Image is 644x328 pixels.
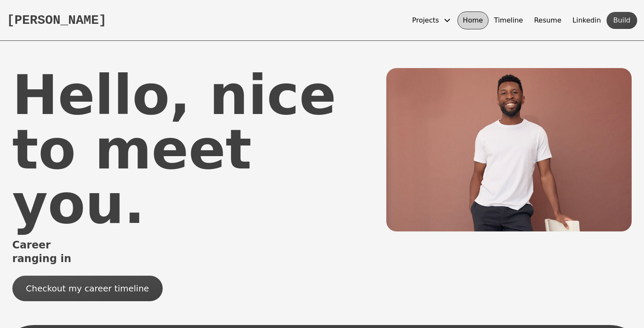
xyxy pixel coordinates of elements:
[7,13,106,28] button: [PERSON_NAME]
[567,11,607,29] button: Linkedin
[12,238,94,265] span: Career ranging in
[386,68,632,231] img: darrel_home.35f3a64193ee4a412503.jpeg
[489,11,529,29] button: Timeline
[529,11,567,29] button: Resume
[412,15,439,26] span: Projects
[12,68,386,231] div: Hello, nice to meet you.
[607,12,637,29] button: Build
[457,11,489,29] button: Home
[12,276,163,301] button: Checkout my career timeline
[407,11,457,29] button: Projects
